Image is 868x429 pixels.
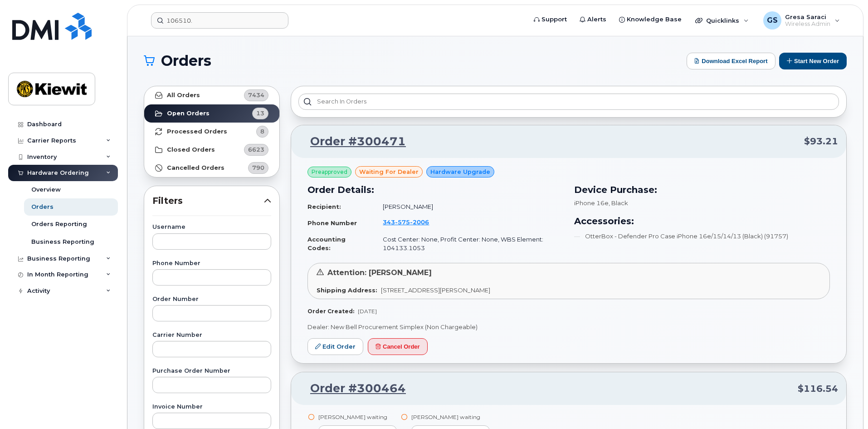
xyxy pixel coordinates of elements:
[152,224,271,230] label: Username
[260,127,264,136] span: 8
[375,232,563,256] td: Cost Center: None, Profit Center: None, WBS Element: 104133.1053
[299,133,406,150] a: Order #300471
[307,308,354,315] strong: Order Created:
[144,141,279,159] a: Closed Orders6623
[395,218,410,226] span: 575
[144,123,279,141] a: Processed Orders8
[687,53,775,69] button: Download Excel Report
[161,54,211,68] span: Orders
[152,332,271,338] label: Carrier Number
[779,53,847,69] button: Start New Order
[317,286,377,294] strong: Shipping Address:
[167,92,200,99] strong: All Orders
[829,390,861,422] iframe: Messenger Launcher
[375,199,563,215] td: [PERSON_NAME]
[574,214,830,228] h3: Accessories:
[152,194,264,207] span: Filters
[256,109,264,118] span: 13
[410,218,429,226] span: 2006
[358,308,377,315] span: [DATE]
[167,146,215,153] strong: Closed Orders
[609,199,628,207] span: , Black
[574,232,830,241] li: OtterBox - Defender Pro Case iPhone 16e/15/14/13 (Black) (91757)
[248,145,264,154] span: 6623
[430,168,490,176] span: Hardware Upgrade
[381,286,490,294] span: [STREET_ADDRESS][PERSON_NAME]
[798,382,838,395] span: $116.54
[167,128,227,135] strong: Processed Orders
[411,413,490,421] div: [PERSON_NAME] waiting
[318,413,397,421] div: [PERSON_NAME] waiting
[152,368,271,374] label: Purchase Order Number
[574,183,830,197] h3: Device Purchase:
[144,159,279,177] a: Cancelled Orders790
[144,104,279,123] a: Open Orders13
[144,86,279,104] a: All Orders7434
[312,168,347,176] span: Preapproved
[167,164,224,172] strong: Cancelled Orders
[307,338,363,355] a: Edit Order
[327,268,432,277] span: Attention: [PERSON_NAME]
[307,203,341,210] strong: Recipient:
[299,380,406,397] a: Order #300464
[152,404,271,410] label: Invoice Number
[307,183,563,197] h3: Order Details:
[307,323,830,331] p: Dealer: New Bell Procurement Simplex (Non Chargeable)
[248,91,264,99] span: 7434
[307,236,346,251] strong: Accounting Codes:
[574,199,609,207] span: iPhone 16e
[307,219,357,227] strong: Phone Number
[368,338,428,355] button: Cancel Order
[167,110,210,117] strong: Open Orders
[152,261,271,266] label: Phone Number
[359,168,419,176] span: waiting for dealer
[804,135,838,148] span: $93.21
[298,94,839,110] input: Search in orders
[252,163,264,172] span: 790
[383,218,440,226] a: 3435752006
[383,218,429,226] span: 343
[152,296,271,302] label: Order Number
